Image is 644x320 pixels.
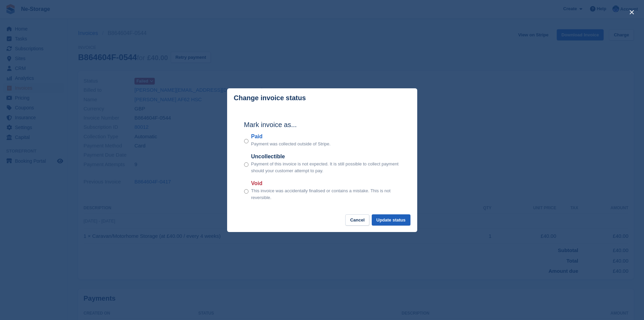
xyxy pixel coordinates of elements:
[251,141,331,147] p: Payment was collected outside of Stripe.
[251,179,400,188] label: Void
[244,120,400,130] h2: Mark invoice as...
[251,153,400,161] label: Uncollectible
[251,132,331,141] label: Paid
[626,7,637,18] button: close
[251,188,400,201] p: This invoice was accidentally finalised or contains a mistake. This is not reversible.
[234,94,306,102] p: Change invoice status
[345,214,369,226] button: Cancel
[251,161,400,174] p: Payment of this invoice is not expected. It is still possible to collect payment should your cust...
[372,214,410,226] button: Update status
